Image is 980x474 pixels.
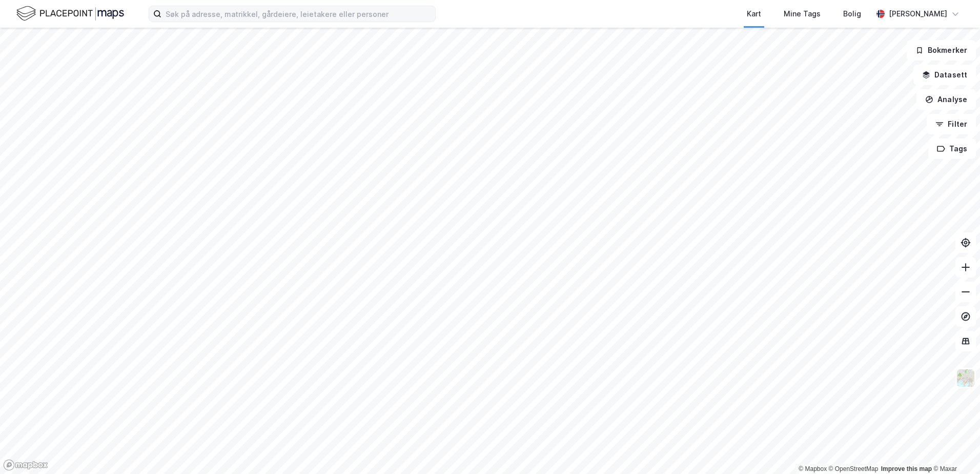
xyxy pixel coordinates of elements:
button: Analyse [916,89,976,110]
a: OpenStreetMap [829,465,879,472]
div: Mine Tags [784,8,821,20]
div: [PERSON_NAME] [889,8,947,20]
button: Bokmerker [907,40,976,61]
a: Improve this map [881,465,932,472]
img: Z [956,368,975,388]
button: Filter [927,114,976,134]
button: Tags [928,139,976,159]
a: Mapbox homepage [3,459,48,471]
button: Datasett [913,65,976,85]
a: Mapbox [799,465,827,472]
iframe: Chat Widget [929,425,980,474]
div: Kontrollprogram for chat [929,425,980,474]
div: Kart [747,8,761,20]
input: Søk på adresse, matrikkel, gårdeiere, leietakere eller personer [161,6,435,22]
div: Bolig [843,8,861,20]
img: logo.f888ab2527a4732fd821a326f86c7f29.svg [16,5,124,23]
